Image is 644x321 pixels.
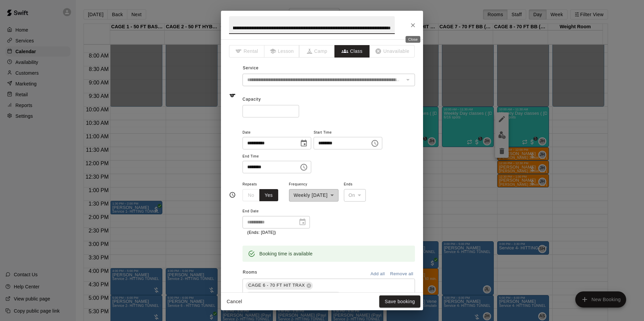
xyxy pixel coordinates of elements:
svg: Service [229,92,236,99]
div: Booking time is available [259,248,313,260]
span: Date [243,128,311,137]
button: Remove all [388,269,415,279]
span: Frequency [289,180,339,189]
span: Start Time [314,128,382,137]
div: outlined button group [243,189,278,202]
div: Close [406,36,420,43]
button: Class [334,45,370,58]
span: Repeats [243,180,284,189]
span: The type of an existing booking cannot be changed [370,45,415,58]
p: (Ends: [DATE]) [247,229,305,236]
span: Rooms [243,270,257,275]
span: The type of an existing booking cannot be changed [299,45,335,58]
span: End Date [243,207,310,216]
button: Cancel [224,295,245,308]
button: Close [407,19,419,31]
span: The type of an existing booking cannot be changed [229,45,264,58]
button: Save booking [379,295,420,308]
div: CAGE 7 - 70 FT BB (w/ pitching mound) [246,292,341,300]
svg: Timing [229,191,236,198]
span: CAGE 6 - 70 FT HIT TRAX [246,282,308,289]
button: Choose time, selected time is 10:00 AM [368,137,382,150]
span: CAGE 7 - 70 FT BB (w/ pitching mound) [246,292,336,299]
button: Open [403,291,413,300]
span: End Time [243,152,311,161]
button: Choose time, selected time is 11:30 AM [297,160,311,174]
span: The type of an existing booking cannot be changed [264,45,300,58]
button: Choose date, selected date is Sep 10, 2025 [297,137,311,150]
div: CAGE 6 - 70 FT HIT TRAX [246,282,313,290]
button: Yes [259,189,278,202]
span: Service [243,66,259,70]
button: Add all [367,269,388,279]
span: Ends [344,180,366,189]
div: On [344,189,366,202]
div: The service of an existing booking cannot be changed [243,74,415,86]
span: Capacity [243,97,261,102]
